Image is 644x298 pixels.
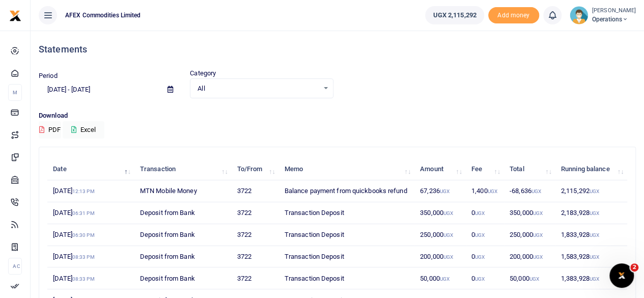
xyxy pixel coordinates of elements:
[9,11,21,19] a: logo-small logo-large logo-large
[533,210,543,216] small: UGX
[443,210,453,216] small: UGX
[39,111,636,121] p: Download
[47,180,134,202] td: [DATE]
[278,246,414,268] td: Transaction Deposit
[555,180,627,202] td: 2,115,292
[466,180,504,202] td: 1,400
[529,276,539,282] small: UGX
[533,232,543,238] small: UGX
[134,180,232,202] td: MTN Mobile Money
[570,6,588,24] img: profile-user
[414,267,466,289] td: 50,000
[533,254,543,260] small: UGX
[475,232,485,238] small: UGX
[425,6,484,24] a: UGX 2,115,292
[72,254,95,260] small: 08:33 PM
[504,246,555,268] td: 200,000
[278,224,414,246] td: Transaction Deposit
[488,7,539,24] li: Toup your wallet
[198,84,318,94] span: All
[504,267,555,289] td: 50,000
[190,68,216,78] label: Category
[590,210,599,216] small: UGX
[555,202,627,224] td: 2,183,928
[590,254,599,260] small: UGX
[504,180,555,202] td: -68,636
[232,267,279,289] td: 3722
[134,267,232,289] td: Deposit from Bank
[232,202,279,224] td: 3722
[232,246,279,268] td: 3722
[278,267,414,289] td: Transaction Deposit
[443,232,453,238] small: UGX
[47,202,134,224] td: [DATE]
[414,246,466,268] td: 200,000
[475,254,485,260] small: UGX
[466,224,504,246] td: 0
[278,180,414,202] td: Balance payment from quickbooks refund
[8,258,22,275] li: Ac
[433,10,476,20] span: UGX 2,115,292
[555,158,627,180] th: Running balance: activate to sort column ascending
[232,224,279,246] td: 3722
[8,84,22,101] li: M
[466,158,504,180] th: Fee: activate to sort column ascending
[466,246,504,268] td: 0
[504,224,555,246] td: 250,000
[47,267,134,289] td: [DATE]
[555,224,627,246] td: 1,833,928
[134,158,232,180] th: Transaction: activate to sort column ascending
[590,232,599,238] small: UGX
[555,246,627,268] td: 1,583,928
[39,81,159,98] input: select period
[592,7,636,15] small: [PERSON_NAME]
[414,202,466,224] td: 350,000
[414,180,466,202] td: 67,236
[414,158,466,180] th: Amount: activate to sort column ascending
[9,10,21,22] img: logo-small
[72,276,95,282] small: 08:33 PM
[39,71,58,81] label: Period
[475,276,485,282] small: UGX
[232,158,279,180] th: To/From: activate to sort column ascending
[72,210,95,216] small: 06:31 PM
[570,6,636,24] a: profile-user [PERSON_NAME] Operations
[421,6,488,24] li: Wallet ballance
[531,188,541,194] small: UGX
[504,158,555,180] th: Total: activate to sort column ascending
[488,11,539,18] a: Add money
[278,158,414,180] th: Memo: activate to sort column ascending
[61,11,145,20] span: AFEX Commodities Limited
[592,15,636,24] span: Operations
[72,188,95,194] small: 12:13 PM
[440,276,450,282] small: UGX
[487,188,497,194] small: UGX
[72,232,95,238] small: 06:30 PM
[278,202,414,224] td: Transaction Deposit
[134,246,232,268] td: Deposit from Bank
[504,202,555,224] td: 350,000
[555,267,627,289] td: 1,383,928
[47,158,134,180] th: Date: activate to sort column descending
[39,44,636,55] h4: Statements
[590,276,599,282] small: UGX
[590,188,599,194] small: UGX
[440,188,450,194] small: UGX
[630,263,638,272] span: 2
[609,263,634,288] iframe: Intercom live chat
[443,254,453,260] small: UGX
[466,267,504,289] td: 0
[39,121,61,139] button: PDF
[47,224,134,246] td: [DATE]
[488,7,539,24] span: Add money
[475,210,485,216] small: UGX
[47,246,134,268] td: [DATE]
[414,224,466,246] td: 250,000
[466,202,504,224] td: 0
[134,202,232,224] td: Deposit from Bank
[134,224,232,246] td: Deposit from Bank
[232,180,279,202] td: 3722
[63,121,104,139] button: Excel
